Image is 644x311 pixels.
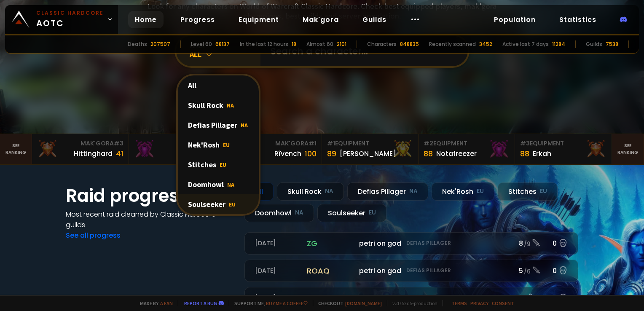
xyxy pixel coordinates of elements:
div: Guilds [586,40,602,48]
div: Equipment [424,139,510,148]
div: Rîvench [274,148,301,159]
div: Hittinghard [74,148,113,159]
div: 88 [520,148,529,159]
span: EU [229,201,236,208]
a: Terms [451,300,467,306]
a: Population [487,11,542,28]
small: Classic Hardcore [36,9,104,17]
a: Buy me a coffee [266,300,308,306]
span: # 1 [327,139,335,147]
span: EU [223,141,230,149]
a: Mak'gora [296,11,346,28]
div: 7538 [606,40,618,48]
h4: Most recent raid cleaned by Classic Hardcore guilds [66,209,234,230]
span: Made by [135,300,173,306]
div: [PERSON_NAME] [340,148,396,159]
span: NA [227,102,234,109]
div: Mak'Gora [231,139,317,148]
div: Notafreezer [436,148,477,159]
span: # 3 [114,139,123,147]
a: #1Equipment89[PERSON_NAME] [322,134,419,164]
span: Support me, [229,300,308,306]
a: Mak'Gora#2Rivench100 [129,134,225,164]
div: Active last 7 days [502,40,549,48]
div: 2101 [337,40,346,48]
div: All [178,75,259,95]
div: Stitches [178,155,259,174]
h1: Raid progress [66,182,234,209]
div: Characters [367,40,397,48]
span: NA [241,121,248,129]
span: NA [227,181,234,188]
small: EU [477,187,484,196]
div: Doomhowl [178,174,259,194]
div: Erkah [533,148,551,159]
span: # 3 [520,139,530,147]
div: 68137 [215,40,230,48]
div: Deaths [128,40,147,48]
a: Consent [492,300,514,306]
span: v. d752d5 - production [387,300,437,306]
a: Mak'Gora#3Hittinghard41 [32,134,129,164]
div: Defias Pillager [178,115,259,135]
a: [DATE]roaqpetri on godDefias Pillager5 /60 [244,260,578,282]
div: Doomhowl [244,204,314,222]
a: Privacy [470,300,488,306]
span: # 1 [309,139,317,147]
a: Classic HardcoreAOTC [5,5,118,34]
div: Stitches [498,182,558,201]
div: Nek'Rosh [178,135,259,155]
a: Report a bug [184,300,217,306]
div: 207507 [150,40,170,48]
span: # 2 [424,139,433,147]
a: [DATE]onyxiapetri on godDefias Pillager1 /10 [244,287,578,309]
div: Nek'Rosh [432,182,494,201]
div: 3452 [479,40,492,48]
a: Seeranking [612,134,644,164]
div: Soulseeker [317,204,386,222]
div: Skull Rock [277,182,344,201]
a: Home [128,11,164,28]
div: Almost 60 [306,40,333,48]
small: EU [369,209,376,217]
div: In the last 12 hours [240,40,288,48]
a: See all progress [66,231,121,240]
div: Soulseeker [178,194,259,214]
a: [DOMAIN_NAME] [345,300,382,306]
a: Statistics [553,11,603,28]
div: Defias Pillager [347,182,428,201]
small: NA [409,187,418,196]
div: Recently scanned [429,40,476,48]
div: 11284 [552,40,565,48]
a: Equipment [232,11,286,28]
small: NA [295,209,303,217]
a: a fan [160,300,173,306]
div: 88 [424,148,433,159]
a: Mak'Gora#1Rîvench100 [225,134,322,164]
h3: Look for any characters on World of Warcraft Classic Hardcore. Check best equipped players, mak'g... [144,1,500,21]
span: AOTC [36,9,104,29]
div: 848835 [400,40,419,48]
a: Progress [174,11,222,28]
div: Equipment [327,139,413,148]
span: Checkout [313,300,382,306]
div: 41 [116,148,123,159]
div: Equipment [520,139,606,148]
small: NA [325,187,333,196]
a: #2Equipment88Notafreezer [419,134,515,164]
a: #3Equipment88Erkah [515,134,612,164]
div: All [190,49,260,59]
div: Mak'Gora [37,139,123,148]
div: Level 60 [191,40,212,48]
span: EU [220,161,226,169]
div: 100 [305,148,317,159]
a: Guilds [356,11,393,28]
div: 18 [292,40,296,48]
div: Skull Rock [178,95,259,115]
div: Mak'Gora [134,139,220,148]
small: EU [540,187,547,196]
a: [DATE]zgpetri on godDefias Pillager8 /90 [244,232,578,255]
div: 89 [327,148,336,159]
